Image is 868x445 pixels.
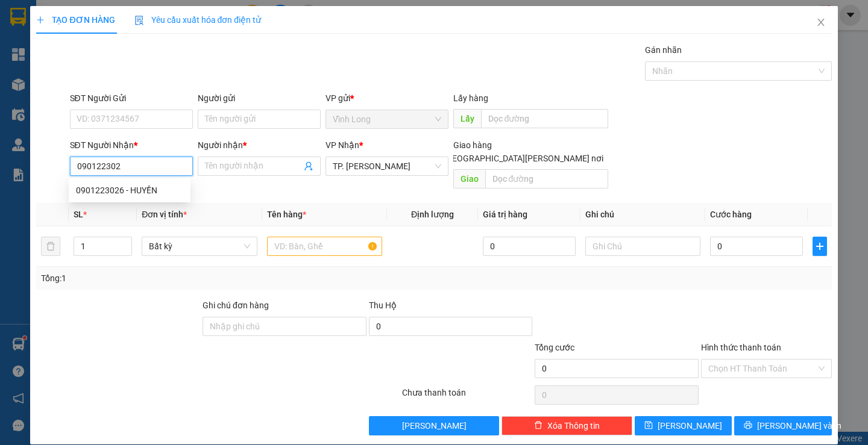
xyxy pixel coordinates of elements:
[41,272,336,285] div: Tổng: 1
[203,317,366,336] input: Ghi chú đơn hàng
[535,343,574,352] span: Tổng cước
[453,169,485,188] span: Giao
[534,421,542,431] span: delete
[78,10,175,39] div: TP. [PERSON_NAME]
[142,210,187,219] span: Đơn vị tính
[69,181,190,200] div: 0901223026 - HUYỀN
[547,419,600,432] span: Xóa Thông tin
[76,184,183,197] div: 0901223026 - HUYỀN
[203,300,269,310] label: Ghi chú đơn hàng
[333,157,441,175] span: TP. Hồ Chí Minh
[149,237,250,255] span: Bất kỳ
[635,416,732,435] button: save[PERSON_NAME]
[585,237,700,256] input: Ghi Chú
[78,39,175,54] div: A VIỆT
[10,11,29,24] span: Gửi:
[757,419,841,432] span: [PERSON_NAME] và In
[134,16,144,25] img: icon
[485,169,608,188] input: Dọc đường
[74,210,83,219] span: SL
[134,15,262,25] span: Yêu cầu xuất hóa đơn điện tử
[198,92,321,105] div: Người gửi
[411,210,454,219] span: Định lượng
[41,237,60,256] button: delete
[70,92,193,105] div: SĐT Người Gửi
[36,15,115,25] span: TẠO ĐƠN HÀNG
[701,343,781,352] label: Hình thức thanh toán
[804,6,838,40] button: Close
[267,237,382,256] input: VD: Bàn, Ghế
[325,92,448,105] div: VP gửi
[658,419,722,432] span: [PERSON_NAME]
[813,241,826,251] span: plus
[502,416,632,435] button: deleteXóa Thông tin
[645,45,682,55] label: Gán nhãn
[644,421,653,431] span: save
[453,140,492,150] span: Giao hàng
[816,17,826,27] span: close
[401,386,534,407] div: Chưa thanh toán
[402,419,467,432] span: [PERSON_NAME]
[710,210,752,219] span: Cước hàng
[453,109,481,128] span: Lấy
[333,110,441,128] span: Vĩnh Long
[734,416,831,435] button: printer[PERSON_NAME] và In
[304,161,313,171] span: user-add
[78,11,107,24] span: Nhận:
[198,138,321,152] div: Người nhận
[744,421,752,431] span: printer
[267,210,306,219] span: Tên hàng
[483,237,576,256] input: 0
[481,109,608,128] input: Dọc đường
[10,39,70,97] div: BÁN LẺ KHÔNG GIAO HÓA ĐƠN
[369,416,500,435] button: [PERSON_NAME]
[70,138,193,152] div: SĐT Người Nhận
[325,140,359,150] span: VP Nhận
[813,237,827,256] button: plus
[369,300,397,310] span: Thu Hộ
[78,54,175,70] div: 0909327990
[10,10,70,39] div: Vĩnh Long
[36,16,45,24] span: plus
[439,152,608,165] span: [GEOGRAPHIC_DATA][PERSON_NAME] nơi
[483,210,527,219] span: Giá trị hàng
[580,203,705,226] th: Ghi chú
[453,93,488,103] span: Lấy hàng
